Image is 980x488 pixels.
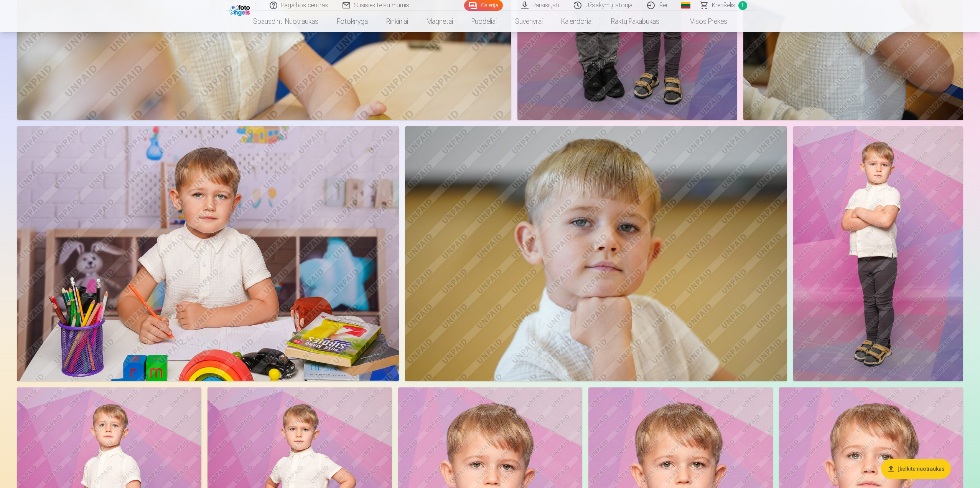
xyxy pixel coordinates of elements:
[602,11,669,32] a: Raktų pakabukas
[229,3,252,16] img: /fa2
[552,11,602,32] a: Kalendoriai
[417,11,462,32] a: Magnetai
[738,1,747,10] span: 1
[244,11,328,32] a: Spausdinti nuotraukas
[328,11,377,32] a: Fotoknyga
[712,1,735,10] span: Krepšelis
[377,11,417,32] a: Rinkiniai
[462,11,506,32] a: Puodeliai
[669,11,736,32] a: Visos prekės
[506,11,552,32] a: Suvenyrai
[881,459,951,479] button: Įkelkite nuotraukas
